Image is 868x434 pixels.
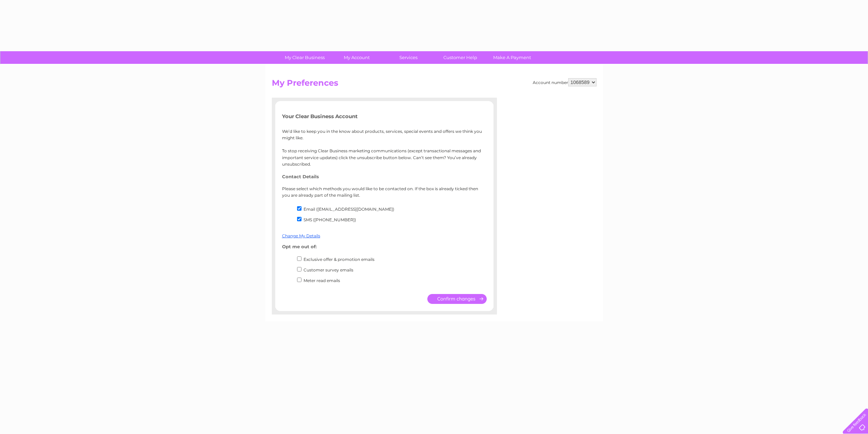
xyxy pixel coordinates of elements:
[277,51,333,64] a: My Clear Business
[282,233,320,238] a: Change My Details
[304,267,353,272] label: Customer survey emails
[484,51,540,64] a: Make A Payment
[282,113,487,119] h5: Your Clear Business Account
[282,174,487,179] h4: Contact Details
[427,294,487,304] input: Submit
[272,78,597,91] h2: My Preferences
[304,278,340,283] label: Meter read emails
[282,244,487,249] h4: Opt me out of:
[533,78,597,86] div: Account number
[282,185,487,198] p: Please select which methods you would like to be contacted on. If the box is already ticked then ...
[282,128,487,167] p: We’d like to keep you in the know about products, services, special events and offers we think yo...
[304,207,394,212] label: Email ([EMAIL_ADDRESS][DOMAIN_NAME])
[328,51,385,64] a: My Account
[380,51,437,64] a: Services
[304,217,356,222] label: SMS ([PHONE_NUMBER])
[432,51,488,64] a: Customer Help
[304,257,374,262] label: Exclusive offer & promotion emails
